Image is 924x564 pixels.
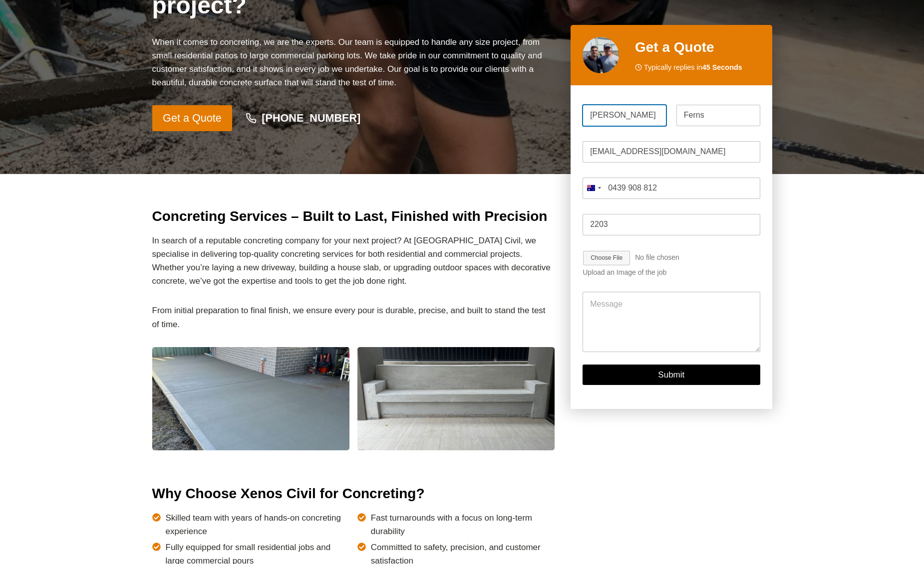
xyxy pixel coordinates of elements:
[152,105,233,131] a: Get a Quote
[152,206,555,227] h2: Concreting Services – Built to Last, Finished with Precision
[583,178,605,199] button: Selected country
[152,483,555,504] h2: Why Choose Xenos Civil for Concreting?
[644,62,742,73] span: Typically replies in
[583,141,760,163] input: Email
[236,107,370,130] a: [PHONE_NUMBER]
[583,214,760,235] input: Post Code: E.g 2000
[166,511,349,538] span: Skilled team with years of hands-on concreting experience
[635,37,760,58] h2: Get a Quote
[371,511,555,538] span: Fast turnarounds with a focus on long-term durability
[152,35,555,90] p: When it comes to concreting, we are the experts. Our team is equipped to handle any size project,...
[583,365,760,385] button: Submit
[262,112,360,124] strong: [PHONE_NUMBER]
[163,110,222,127] span: Get a Quote
[152,304,555,331] p: From initial preparation to final finish, we ensure every pour is durable, precise, and built to ...
[583,269,760,277] div: Upload an Image of the job
[583,178,760,199] input: Mobile
[152,234,555,288] p: In search of a reputable concreting company for your next project? At [GEOGRAPHIC_DATA] Civil, we...
[583,105,666,126] input: First Name
[702,63,742,71] strong: 45 Seconds
[676,105,760,126] input: Last Name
